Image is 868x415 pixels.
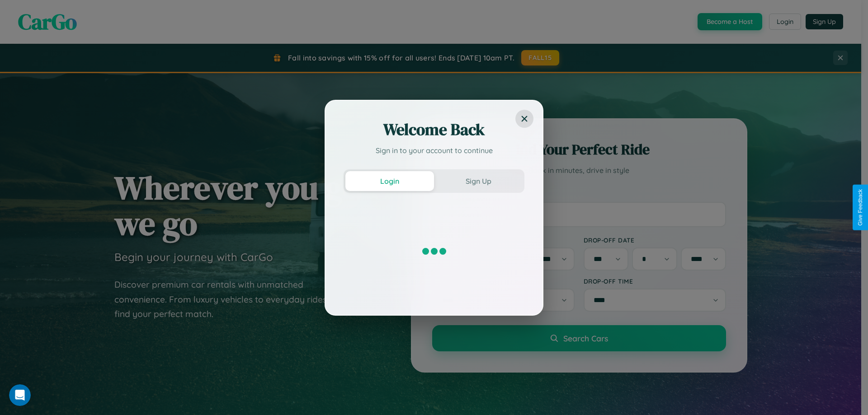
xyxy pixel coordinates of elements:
h2: Welcome Back [344,119,524,140]
button: Sign Up [434,171,523,191]
div: Give Feedback [857,189,863,226]
button: Login [345,171,434,191]
p: Sign in to your account to continue [344,145,524,156]
iframe: Intercom live chat [9,384,31,406]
